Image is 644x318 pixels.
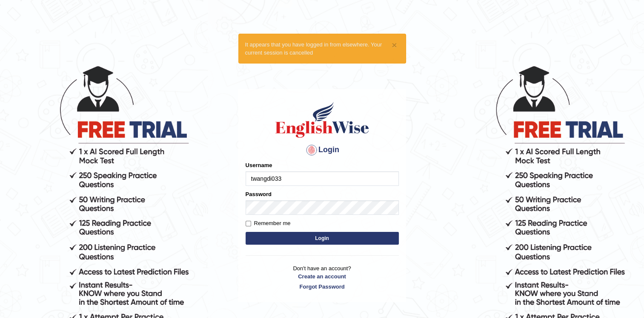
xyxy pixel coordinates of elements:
[246,221,251,226] input: Remember me
[246,264,399,291] p: Don't have an account?
[392,40,397,49] button: ×
[246,283,399,291] a: Forgot Password
[246,161,272,169] label: Username
[246,190,272,198] label: Password
[274,101,371,139] img: Logo of English Wise sign in for intelligent practice with AI
[246,232,399,245] button: Login
[246,272,399,280] a: Create an account
[238,34,406,64] div: It appears that you have logged in from elsewhere. Your current session is cancelled
[246,143,399,157] h4: Login
[246,219,291,228] label: Remember me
